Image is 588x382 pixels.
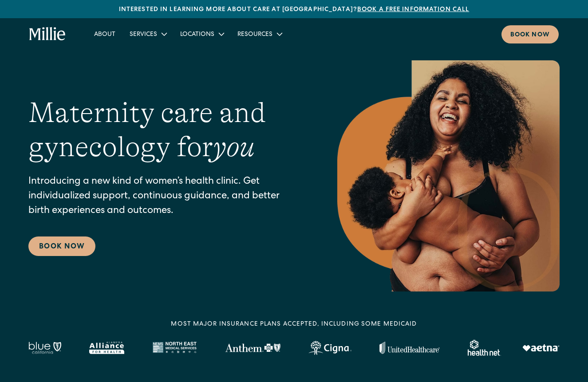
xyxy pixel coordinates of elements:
a: Book now [501,25,559,43]
div: Services [130,30,157,39]
a: Book a free information call [357,7,469,13]
img: Cigna logo [308,341,351,355]
img: United Healthcare logo [379,342,440,354]
div: MOST MAJOR INSURANCE PLANS ACCEPTED, INCLUDING some MEDICAID [171,320,417,329]
a: Book Now [28,236,95,256]
div: Book now [510,31,550,40]
h1: Maternity care and gynecology for [28,96,302,164]
img: Healthnet logo [468,340,501,356]
em: you [213,131,255,163]
div: Locations [173,27,230,41]
img: Smiling mother with her baby in arms, celebrating body positivity and the nurturing bond of postp... [337,60,560,291]
a: About [87,27,122,41]
img: Alameda Alliance logo [89,342,124,354]
p: Introducing a new kind of women’s health clinic. Get individualized support, continuous guidance,... [28,175,302,219]
div: Resources [237,30,272,39]
div: Locations [180,30,214,39]
div: Resources [230,27,288,41]
img: Blue California logo [28,342,61,354]
img: Aetna logo [522,344,560,351]
div: Services [122,27,173,41]
a: home [29,27,66,41]
img: North East Medical Services logo [152,342,197,354]
img: Anthem Logo [225,343,280,352]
